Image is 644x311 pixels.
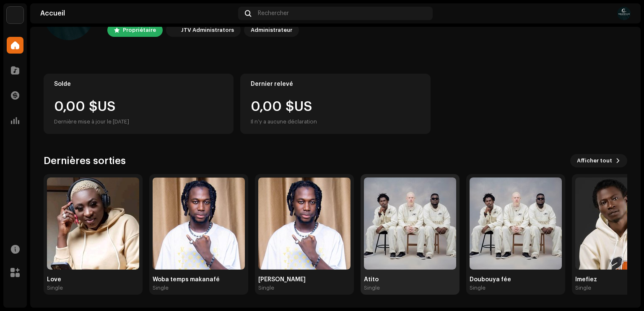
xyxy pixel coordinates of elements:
span: Rechercher [258,10,289,17]
div: Il n’y a aucune déclaration [251,117,317,127]
div: [PERSON_NAME] [258,276,351,283]
img: 1c251460-2fff-4ad0-9bee-2ba43adbded5 [258,177,351,270]
div: Solde [54,81,223,87]
div: Administrateur [251,25,292,35]
img: 08840394-dc3e-4720-a77a-6adfc2e10f9d [168,25,178,35]
div: Propriétaire [123,25,156,35]
img: 8e6bd7dc-15c9-4a0f-9934-ef6f26db163c [470,177,562,270]
img: 607e4d5f-8428-43a0-bb29-cc19b22d11e7 [153,177,245,270]
div: Woba temps makanafé [153,276,245,283]
div: Single [47,285,63,291]
div: Single [258,285,274,291]
div: Accueil [40,10,235,17]
re-o-card-value: Solde [44,74,234,134]
img: 08840394-dc3e-4720-a77a-6adfc2e10f9d [7,7,23,23]
button: Afficher tout [570,154,627,167]
div: Single [575,285,591,291]
div: Doubouya fée [470,276,562,283]
span: Afficher tout [577,152,612,169]
div: Single [470,285,486,291]
re-o-card-value: Dernier relevé [240,74,430,134]
img: 41c45409-eb1e-4776-8450-920fbf62e88f [617,7,631,20]
div: Single [364,285,380,291]
div: JTV Administrators [181,25,234,35]
img: 6aedee0b-6851-47b2-a7f4-2de93a3b9081 [47,177,139,270]
div: Dernière mise à jour le [DATE] [54,117,223,127]
div: Love [47,276,139,283]
div: Dernier relevé [251,81,420,87]
h3: Dernières sorties [44,154,126,167]
div: Atito [364,276,456,283]
div: Single [153,285,169,291]
img: 58747a0b-d732-4284-8a3d-70fa60ab4fb5 [364,177,456,270]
